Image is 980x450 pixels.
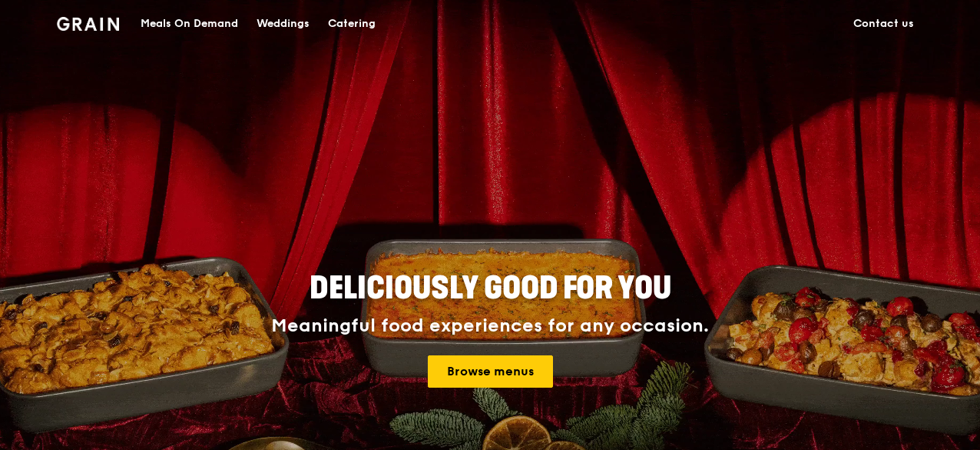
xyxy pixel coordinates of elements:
div: Weddings [257,1,310,47]
a: Browse menus [428,355,553,388]
a: Catering [319,1,385,47]
div: Meaningful food experiences for any occasion. [214,315,766,337]
div: Catering [328,1,376,47]
img: Grain [57,17,119,31]
a: Contact us [844,1,923,47]
span: Deliciously good for you [310,270,671,307]
div: Meals On Demand [141,1,238,47]
a: Weddings [247,1,319,47]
